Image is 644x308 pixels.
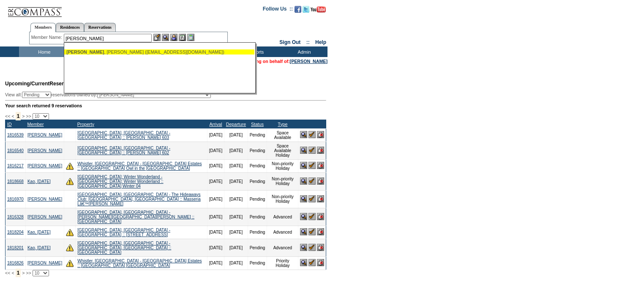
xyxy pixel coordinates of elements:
a: [PERSON_NAME] [27,133,62,137]
a: Members [30,23,56,32]
img: Confirm Reservation [308,147,316,154]
div: Your search returned 9 reservations [5,103,326,108]
img: Cancel Reservation [317,228,324,235]
a: [GEOGRAPHIC_DATA], [GEOGRAPHIC_DATA] - [GEOGRAPHIC_DATA] :: [PERSON_NAME] 602 [77,146,170,155]
img: There are insufficient days and/or tokens to cover this reservation [66,244,74,251]
td: Pending [248,208,267,226]
td: Non-priority Holiday [267,172,298,190]
img: View Reservation [300,162,307,169]
td: [DATE] [207,208,224,226]
a: 1816970 [7,197,24,202]
a: Kao, [DATE] [27,179,51,184]
img: View Reservation [300,195,307,202]
img: b_edit.gif [153,34,161,41]
span: 1 [16,269,21,277]
td: Follow Us :: [263,5,293,15]
span: > [22,270,25,275]
img: There are insufficient days and/or tokens to cover this reservation [66,259,74,267]
span: << [5,114,10,119]
a: Arrival [209,122,222,127]
td: Admin [279,46,327,57]
img: Impersonate [170,34,177,41]
a: 1816328 [7,215,24,219]
a: [GEOGRAPHIC_DATA], [GEOGRAPHIC_DATA] - [GEOGRAPHIC_DATA] :: [PERSON_NAME] 603 [77,131,170,140]
img: Confirm Reservation [308,162,316,169]
span: :: [306,39,310,45]
img: View Reservation [300,228,307,235]
td: Space Available Holiday [267,142,298,159]
a: [PERSON_NAME] [27,261,62,265]
td: Space Available [267,128,298,142]
td: [DATE] [207,256,224,270]
td: [DATE] [224,190,248,208]
img: Subscribe to our YouTube Channel [311,6,326,13]
td: Pending [248,159,267,172]
td: [DATE] [224,226,248,239]
a: 1818668 [7,179,24,184]
img: View [162,34,169,41]
img: Confirm Reservation [308,259,316,266]
td: Pending [248,256,267,270]
a: Status [251,122,264,127]
img: Cancel Reservation [317,131,324,138]
div: View all: reservations owned by: [5,92,215,98]
a: 1816539 [7,133,24,137]
td: Non-priority Holiday [267,159,298,172]
a: [GEOGRAPHIC_DATA], [GEOGRAPHIC_DATA] - [PERSON_NAME][GEOGRAPHIC_DATA][PERSON_NAME] :: [GEOGRAPHIC... [77,210,194,224]
img: View Reservation [300,213,307,220]
a: 1818204 [7,230,24,234]
img: Cancel Reservation [317,259,324,266]
td: Priority Holiday [267,256,298,270]
img: Confirm Reservation [308,213,316,220]
span: 1 [16,112,21,120]
td: [DATE] [207,159,224,172]
a: Follow us on Twitter [303,8,309,14]
td: [DATE] [207,190,224,208]
td: [DATE] [207,142,224,159]
img: Cancel Reservation [317,177,324,185]
td: Advanced [267,239,298,256]
td: [DATE] [224,239,248,256]
a: Become our fan on Facebook [295,8,301,14]
img: Confirm Reservation [308,228,316,235]
img: View Reservation [300,177,307,185]
td: [DATE] [224,128,248,142]
a: Help [315,39,326,45]
a: ID [7,122,12,127]
img: View Reservation [300,147,307,154]
span: [PERSON_NAME] [66,49,104,55]
td: [DATE] [224,208,248,226]
img: Cancel Reservation [317,213,324,220]
a: [GEOGRAPHIC_DATA], [GEOGRAPHIC_DATA] - [GEOGRAPHIC_DATA], [GEOGRAPHIC_DATA] :: [GEOGRAPHIC_DATA] [77,241,171,255]
img: Reservations [179,34,186,41]
img: There are insufficient days and/or tokens to cover this reservation [66,162,74,170]
img: b_calculator.gif [187,34,194,41]
a: [PERSON_NAME] [27,197,62,202]
a: Whistler, [GEOGRAPHIC_DATA] - [GEOGRAPHIC_DATA] Estates :: [GEOGRAPHIC_DATA] Owl in the [GEOGRAPH... [77,161,202,171]
a: [PERSON_NAME] [27,148,62,153]
span: << [5,270,10,275]
img: View Reservation [300,259,307,266]
td: [DATE] [207,128,224,142]
a: Subscribe to our YouTube Channel [311,8,326,14]
img: Confirm Reservation [308,131,316,138]
td: Pending [248,239,267,256]
img: Confirm Reservation [308,244,316,251]
span: >> [26,114,31,119]
img: Cancel Reservation [317,195,324,202]
a: Property [77,122,94,127]
img: Cancel Reservation [317,147,324,154]
a: 1816540 [7,148,24,153]
td: Pending [248,226,267,239]
td: Pending [248,172,267,190]
div: Member Name: [31,34,64,41]
a: Sign Out [279,39,300,45]
td: Pending [248,142,267,159]
a: 1816826 [7,261,24,265]
span: You are acting on behalf of: [231,59,327,64]
td: [DATE] [207,226,224,239]
td: [DATE] [224,142,248,159]
img: There are insufficient days and/or tokens to cover this reservation [66,177,74,185]
a: [GEOGRAPHIC_DATA]: Winter Wonderland - [GEOGRAPHIC_DATA]: Winter Wonderland :: [GEOGRAPHIC_DATA] ... [77,174,163,188]
a: Whistler, [GEOGRAPHIC_DATA] - [GEOGRAPHIC_DATA] Estates :: [GEOGRAPHIC_DATA] [GEOGRAPHIC_DATA] [77,259,202,268]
